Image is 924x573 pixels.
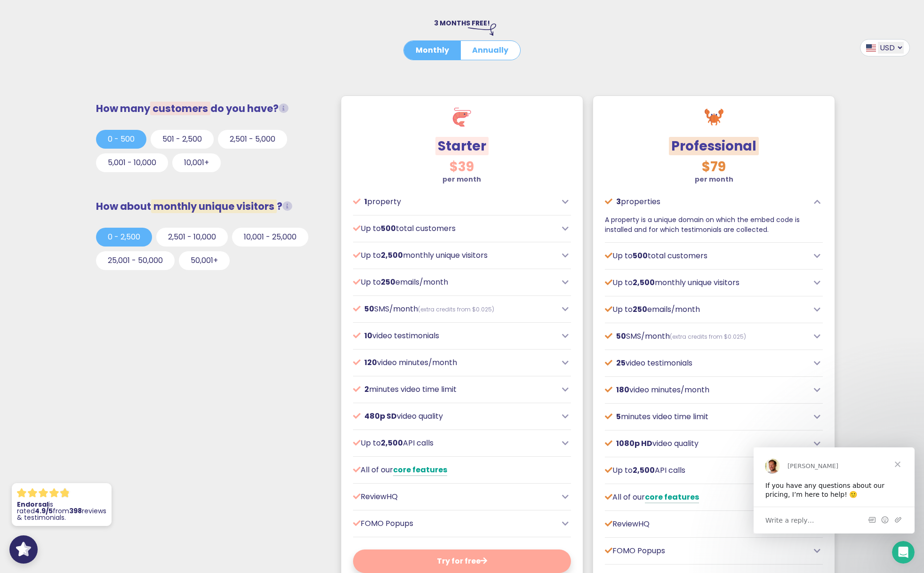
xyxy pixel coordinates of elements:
span: 2,500 [381,438,403,448]
p: video testimonials [353,330,557,342]
iframe: Intercom live chat [892,541,915,564]
button: 2,501 - 10,000 [156,228,228,247]
button: 50,001+ [179,251,230,270]
span: (extra credits from $0.025) [418,305,494,313]
span: 2,500 [633,465,655,476]
p: ReviewHQ [605,518,809,530]
p: FOMO Popups [353,518,557,529]
p: SMS/month [605,331,809,342]
button: Try for free [353,549,571,573]
p: Up to total customers [605,250,809,262]
p: FOMO Popups [605,545,809,557]
p: Up to emails/month [605,304,809,315]
i: Unique visitors that view our social proof tools (widgets, FOMO popups or Wall of Love) on your w... [282,201,292,211]
button: 2,501 - 5,000 [218,130,287,149]
h3: How many do you have? [96,103,324,114]
p: is rated from reviews & testimonials. [17,501,106,521]
button: 0 - 500 [96,130,146,149]
p: video minutes/month [605,384,809,396]
p: Up to API calls [353,438,557,449]
span: 250 [381,277,395,287]
p: minutes video time limit [353,384,557,395]
img: crab.svg [705,108,723,127]
button: 0 - 2,500 [96,228,152,247]
p: Up to API calls [605,465,809,476]
p: Up to monthly unique visitors [605,277,809,288]
p: video testimonials [605,358,809,369]
button: 10,001 - 25,000 [232,228,308,247]
span: Professional [669,137,759,155]
p: video minutes/month [353,357,557,368]
a: core features [645,492,699,503]
button: Annually [460,41,520,60]
p: minutes video time limit [605,411,809,422]
p: video quality [353,411,557,422]
button: 25,001 - 50,000 [96,251,175,270]
strong: per month [442,175,481,184]
span: 5 [616,411,621,422]
span: 500 [633,250,648,261]
span: 120 [364,357,377,368]
span: 1080p HD [616,438,652,449]
span: 3 [616,196,621,207]
p: ReviewHQ [353,491,557,502]
p: A property is a unique domain on which the embed code is installed and for which testimonials are... [605,215,823,235]
p: properties [605,196,809,207]
p: Up to monthly unique visitors [353,250,557,261]
span: 2,500 [381,250,403,261]
button: 501 - 2,500 [151,130,214,149]
span: (extra credits from $0.025) [670,333,746,341]
strong: per month [695,175,733,184]
a: core features [393,464,447,476]
i: Total customers from whom you request testimonials/reviews. [279,103,289,113]
span: $39 [450,158,474,176]
button: 10,001+ [172,153,221,172]
p: All of our [353,464,557,476]
span: 50 [364,303,374,314]
p: property [353,196,557,207]
p: Up to emails/month [353,277,557,288]
span: 500 [381,223,396,234]
p: All of our [605,492,809,503]
span: $79 [702,158,726,176]
strong: 398 [69,506,82,516]
button: Monthly [404,41,461,60]
span: Starter [435,137,489,155]
strong: Endorsal [17,500,48,509]
span: 3 MONTHS FREE! [434,18,490,28]
p: video quality [605,438,809,449]
span: 480p SD [364,411,397,422]
img: arrow-right-down.svg [468,24,496,36]
h3: How about ? [96,200,324,212]
button: 5,001 - 10,000 [96,153,168,172]
span: 250 [633,304,647,315]
span: 2,500 [633,277,655,288]
span: monthly unique visitors [151,199,277,213]
span: customers [150,102,210,115]
span: 25 [616,358,626,368]
span: 10 [364,330,372,341]
span: 2 [364,384,369,395]
p: Up to total customers [353,223,557,234]
strong: 4.9/5 [35,506,53,516]
p: SMS/month [353,303,557,315]
iframe: Intercom live chat message [754,447,915,533]
span: 1 [364,196,367,207]
span: 180 [616,384,629,395]
span: 50 [616,331,626,342]
img: shrimp.svg [452,108,471,127]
